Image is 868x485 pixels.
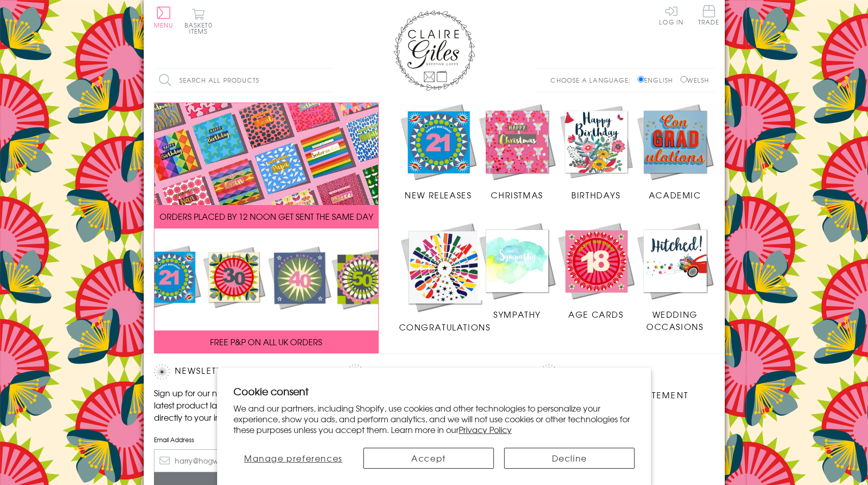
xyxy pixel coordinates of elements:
[363,448,494,469] button: Accept
[185,8,213,34] button: Basket0 items
[550,75,636,85] p: Choose a language:
[154,364,327,379] h2: Newsletter
[154,435,327,444] label: Email Address
[571,189,620,201] span: Birthdays
[680,75,709,85] label: Welsh
[557,221,636,320] a: Age Cards
[680,76,687,83] input: Welsh
[562,364,643,378] a: Privacy Policy
[698,5,720,27] a: Trade
[154,387,327,423] p: Sign up for our newsletter to receive the latest product launches, news and offers directly to yo...
[233,384,635,398] h2: Cookie consent
[698,5,720,25] span: Trade
[649,189,701,201] span: Academic
[154,69,332,92] input: Search all products
[347,364,520,379] h2: Follow Us
[478,221,557,320] a: Sympathy
[399,221,491,333] a: Congratulations
[504,448,635,469] button: Decline
[322,69,332,92] input: Search
[160,210,373,222] span: ORDERS PLACED BY 12 NOON GET SENT THE SAME DAY
[638,75,678,85] label: English
[399,103,478,201] a: New Releases
[636,221,715,333] a: Wedding Occasions
[154,449,327,472] input: harry@hogwarts.edu
[210,336,322,348] span: FREE P&P ON ALL UK ORDERS
[568,308,623,320] span: Age Cards
[233,403,635,435] p: We and our partners, including Shopify, use cookies and other technologies to personalize your ex...
[557,103,636,201] a: Birthdays
[636,103,715,201] a: Academic
[393,10,475,91] img: Claire Giles Greetings Cards
[154,20,174,30] span: Menu
[646,308,703,333] span: Wedding Occasions
[491,189,543,201] span: Christmas
[189,20,213,36] span: 0 items
[638,76,644,83] input: English
[233,448,353,469] button: Manage preferences
[493,308,541,320] span: Sympathy
[244,452,343,464] span: Manage preferences
[399,321,491,333] span: Congratulations
[405,189,471,201] span: New Releases
[154,7,174,28] button: Menu
[459,423,512,436] a: Privacy Policy
[659,5,683,25] a: Log In
[478,103,557,201] a: Christmas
